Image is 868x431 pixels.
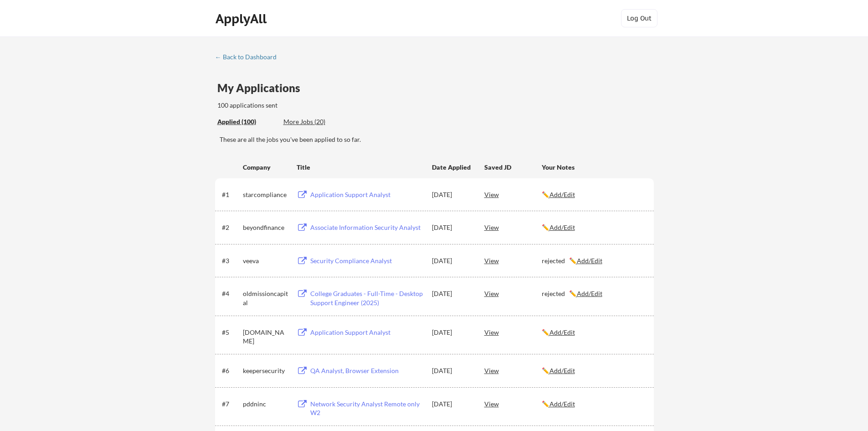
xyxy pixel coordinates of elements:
[310,328,423,337] div: Application Support Analyst
[432,289,472,298] div: [DATE]
[216,11,269,26] div: ApplyAll
[217,101,394,110] div: 100 applications sent
[550,191,575,198] u: Add/Edit
[243,190,288,199] div: starcompliance
[484,395,542,412] div: View
[310,400,423,417] div: Network Security Analyst Remote only W2
[550,400,575,408] u: Add/Edit
[432,223,472,232] div: [DATE]
[243,400,288,409] div: pddninc
[484,186,542,203] div: View
[550,367,575,374] u: Add/Edit
[542,223,646,232] div: ✏️
[484,219,542,235] div: View
[432,190,472,199] div: [DATE]
[432,400,472,409] div: [DATE]
[542,289,646,298] div: rejected ✏️
[484,285,542,301] div: View
[283,117,350,127] div: These are job applications we think you'd be a good fit for, but couldn't apply you to automatica...
[297,163,423,172] div: Title
[222,223,240,232] div: #2
[215,54,283,60] div: ← Back to Dashboard
[217,117,277,127] div: These are all the jobs you've been applied to so far.
[542,256,646,265] div: rejected ✏️
[222,190,240,199] div: #1
[217,117,277,126] div: Applied (100)
[542,328,646,337] div: ✏️
[243,256,288,265] div: veeva
[220,135,654,144] div: These are all the jobs you've been applied to so far.
[432,328,472,337] div: [DATE]
[542,190,646,199] div: ✏️
[222,366,240,375] div: #6
[243,366,288,375] div: keepersecurity
[222,328,240,337] div: #5
[432,163,472,172] div: Date Applied
[243,328,288,346] div: [DOMAIN_NAME]
[484,252,542,269] div: View
[484,362,542,379] div: View
[484,324,542,340] div: View
[217,83,308,93] div: My Applications
[222,400,240,409] div: #7
[550,223,575,231] u: Add/Edit
[542,366,646,375] div: ✏️
[577,290,602,297] u: Add/Edit
[215,53,283,62] a: ← Back to Dashboard
[621,9,657,27] button: Log Out
[283,117,350,126] div: More Jobs (20)
[550,328,575,336] u: Add/Edit
[484,159,542,175] div: Saved JD
[542,163,646,172] div: Your Notes
[310,223,423,232] div: Associate Information Security Analyst
[310,289,423,307] div: College Graduates - Full-Time - Desktop Support Engineer (2025)
[577,257,602,265] u: Add/Edit
[542,400,646,409] div: ✏️
[432,256,472,265] div: [DATE]
[310,256,423,265] div: Security Compliance Analyst
[222,256,240,265] div: #3
[310,190,423,199] div: Application Support Analyst
[310,366,423,375] div: QA Analyst, Browser Extension
[432,366,472,375] div: [DATE]
[243,289,288,307] div: oldmissioncapital
[243,223,288,232] div: beyondfinance
[222,289,240,298] div: #4
[243,163,288,172] div: Company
